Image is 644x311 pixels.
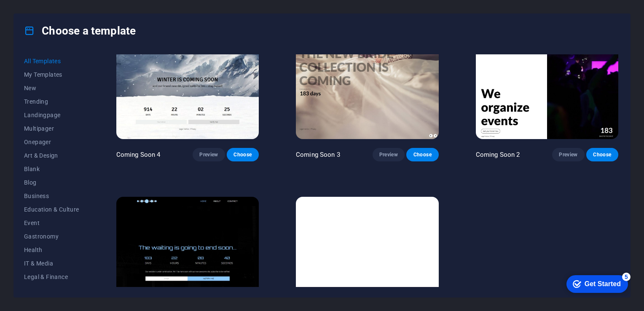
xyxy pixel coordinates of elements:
[62,2,71,10] div: 5
[296,8,438,139] img: Coming Soon 3
[24,257,79,270] button: IT & Media
[24,98,79,105] span: Trending
[24,68,79,81] button: My Templates
[199,151,218,158] span: Preview
[24,270,79,284] button: Legal & Finance
[24,247,79,253] span: Health
[559,151,577,158] span: Preview
[24,81,79,95] button: New
[24,149,79,162] button: Art & Design
[24,135,79,149] button: Onepager
[24,216,79,230] button: Event
[24,176,79,189] button: Blog
[116,8,259,139] img: Coming Soon 4
[24,206,79,213] span: Education & Culture
[193,148,225,161] button: Preview
[24,243,79,257] button: Health
[24,189,79,203] button: Business
[24,220,79,226] span: Event
[24,95,79,108] button: Trending
[593,151,612,158] span: Choose
[476,8,618,139] img: Coming Soon 2
[227,148,259,161] button: Choose
[24,108,79,122] button: Landingpage
[24,162,79,176] button: Blank
[24,122,79,135] button: Multipager
[379,151,398,158] span: Preview
[24,233,79,240] span: Gastronomy
[373,148,405,161] button: Preview
[233,151,252,158] span: Choose
[24,284,79,297] button: Non-Profit
[586,148,618,161] button: Choose
[24,71,79,78] span: My Templates
[476,150,520,159] p: Coming Soon 2
[24,203,79,216] button: Education & Culture
[25,9,61,17] div: Get Started
[406,148,438,161] button: Choose
[24,230,79,243] button: Gastronomy
[24,260,79,267] span: IT & Media
[24,54,79,68] button: All Templates
[24,85,79,91] span: New
[24,166,79,172] span: Blank
[24,179,79,186] span: Blog
[7,4,68,22] div: Get Started 5 items remaining, 0% complete
[24,273,79,280] span: Legal & Finance
[24,152,79,159] span: Art & Design
[552,148,584,161] button: Preview
[24,125,79,132] span: Multipager
[24,24,136,38] h4: Choose a template
[24,58,79,64] span: All Templates
[24,139,79,145] span: Onepager
[296,150,340,159] p: Coming Soon 3
[413,151,432,158] span: Choose
[24,112,79,118] span: Landingpage
[116,150,161,159] p: Coming Soon 4
[24,193,79,199] span: Business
